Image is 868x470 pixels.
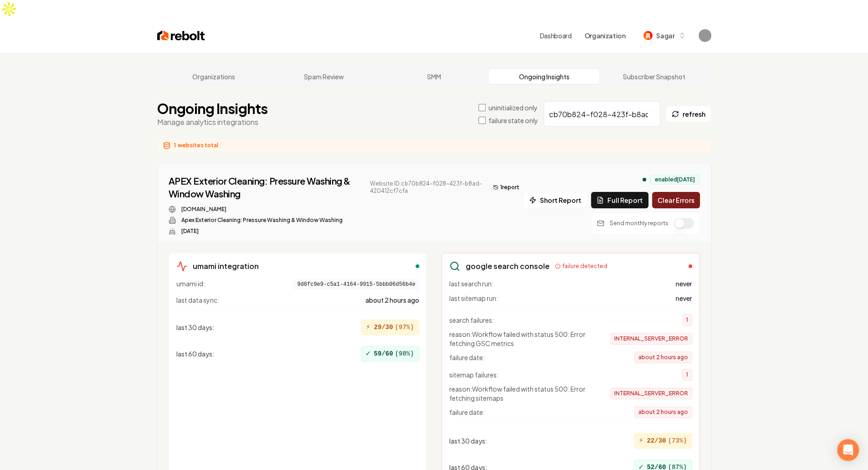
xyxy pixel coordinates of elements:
[395,323,414,332] span: ( 97 %)
[169,175,365,200] a: APEX Exterior Cleaning: Pressure Washing & Window Washing
[449,384,595,403] span: reason: Workflow failed with status 500: Error fetching sitemaps
[650,175,700,185] div: enabled [DATE]
[634,433,692,449] div: 22/30
[176,349,215,358] span: last 60 days :
[682,369,692,381] span: 1
[416,264,419,268] div: enabled
[688,264,692,268] div: failed
[169,206,523,213] div: Website
[699,29,711,42] button: Open user button
[159,69,269,84] a: Organizations
[370,180,486,195] span: Website ID: cb70b824-f028-423f-b8ad-420412cf7cfa
[610,333,692,345] span: INTERNAL_SERVER_ERROR
[666,106,711,122] button: refresh
[449,315,494,325] span: search failures:
[449,279,493,288] span: last search run:
[157,117,268,128] p: Manage analytics integrations
[176,279,205,290] span: umami id:
[591,192,648,208] button: Full Report
[489,182,523,193] button: 1report
[643,31,652,40] img: Sagar
[540,31,572,40] a: Dashboard
[361,320,419,335] div: 29/30
[676,279,692,288] span: never
[293,279,419,290] span: 9d8fc9e9-c5a1-4164-9915-5bbb06d56b4e
[610,387,692,399] span: INTERNAL_SERVER_ERROR
[449,370,498,379] span: sitemap failures:
[466,261,550,272] h3: google search console
[676,294,692,303] span: never
[366,348,370,359] span: ✓
[449,353,485,362] span: failure date:
[656,31,674,41] span: Sagar
[652,192,700,208] button: Clear Errors
[176,323,215,332] span: last 30 days :
[634,406,692,418] span: about 2 hours ago
[379,69,489,84] a: SMM
[178,142,218,149] span: websites total
[157,100,268,117] h1: Ongoing Insights
[181,206,226,213] a: [DOMAIN_NAME]
[837,439,859,461] div: Open Intercom Messenger
[579,27,631,44] button: Organization
[157,29,205,42] img: Rebolt Logo
[365,295,419,305] span: about 2 hours ago
[489,69,599,84] a: Ongoing Insights
[361,346,419,362] div: 59/60
[193,261,259,272] h3: umami integration
[449,436,488,445] span: last 30 days :
[599,69,709,84] a: Subscriber Snapshot
[174,142,176,149] span: 1
[639,435,643,446] span: ⚡
[699,29,711,42] img: Sagar Soni
[449,330,595,348] span: reason: Workflow failed with status 500: Error fetching GSC metrics
[668,436,687,445] span: ( 73 %)
[488,116,538,125] label: failure state only
[449,294,498,303] span: last sitemap run:
[544,101,660,127] input: Search by company name or website ID
[523,192,587,208] button: Short Report
[610,220,668,227] p: Send monthly reports
[269,69,379,84] a: Spam Review
[634,351,692,363] span: about 2 hours ago
[562,263,607,270] span: failure detected
[488,103,538,112] label: uninitialized only
[449,408,485,417] span: failure date:
[642,178,646,181] div: analytics enabled
[682,314,692,326] span: 1
[395,349,414,358] span: ( 98 %)
[366,322,370,333] span: ⚡
[176,295,219,305] span: last data sync:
